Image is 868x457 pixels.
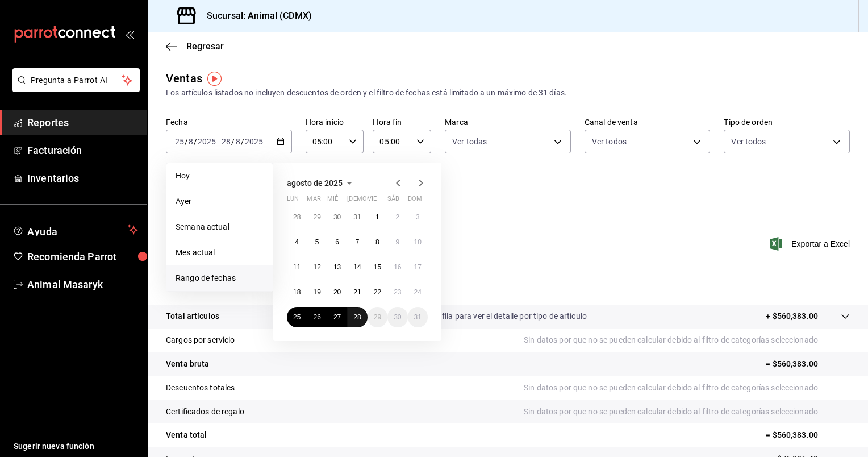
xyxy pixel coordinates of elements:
[176,170,264,182] span: Hoy
[293,263,301,271] abbr: 11 de agosto de 2025
[313,288,320,296] abbr: 19 de agosto de 2025
[347,257,367,277] button: 14 de agosto de 2025
[387,232,407,252] button: 9 de agosto de 2025
[347,195,414,207] abbr: jueves
[327,307,347,327] button: 27 de agosto de 2025
[374,263,381,271] abbr: 15 de agosto de 2025
[293,313,301,321] abbr: 25 de agosto de 2025
[307,282,327,302] button: 19 de agosto de 2025
[347,232,367,252] button: 7 de agosto de 2025
[27,143,138,158] span: Facturación
[166,87,850,99] div: Los artículos listados no incluyen descuentos de orden y el filtro de fechas está limitado a un m...
[176,196,264,207] span: Ayer
[335,238,339,246] abbr: 6 de agosto de 2025
[368,195,377,207] abbr: viernes
[287,176,356,190] button: agosto de 2025
[287,178,343,188] span: agosto de 2025
[333,263,341,271] abbr: 13 de agosto de 2025
[368,257,387,277] button: 15 de agosto de 2025
[27,115,138,130] span: Reportes
[408,232,428,252] button: 10 de agosto de 2025
[197,137,216,146] input: ----
[387,207,407,227] button: 2 de agosto de 2025
[408,195,422,207] abbr: domingo
[374,288,381,296] abbr: 22 de agosto de 2025
[27,171,138,186] span: Inventarios
[347,282,367,302] button: 21 de agosto de 2025
[353,263,361,271] abbr: 14 de agosto de 2025
[327,257,347,277] button: 13 de agosto de 2025
[327,195,338,207] abbr: miércoles
[307,232,327,252] button: 5 de agosto de 2025
[31,74,122,86] span: Pregunta a Parrot AI
[287,195,299,207] abbr: lunes
[408,307,428,327] button: 31 de agosto de 2025
[731,136,766,147] span: Ver todos
[176,272,264,284] span: Rango de fechas
[295,238,299,246] abbr: 4 de agosto de 2025
[375,238,379,246] abbr: 8 de agosto de 2025
[408,207,428,227] button: 3 de agosto de 2025
[188,137,194,146] input: --
[416,213,420,221] abbr: 3 de agosto de 2025
[12,68,140,92] button: Pregunta a Parrot AI
[327,282,347,302] button: 20 de agosto de 2025
[293,288,301,296] abbr: 18 de agosto de 2025
[307,307,327,327] button: 26 de agosto de 2025
[408,282,428,302] button: 24 de agosto de 2025
[408,257,428,277] button: 17 de agosto de 2025
[313,313,320,321] abbr: 26 de agosto de 2025
[207,72,222,86] img: Tooltip marker
[333,213,341,221] abbr: 30 de julio de 2025
[231,137,235,146] span: /
[313,263,320,271] abbr: 12 de agosto de 2025
[218,137,220,146] span: -
[287,232,307,252] button: 4 de agosto de 2025
[306,118,364,126] label: Hora inicio
[766,358,850,370] p: = $560,383.00
[585,118,711,126] label: Canal de venta
[125,30,134,39] button: open_drawer_menu
[414,313,422,321] abbr: 31 de agosto de 2025
[327,207,347,227] button: 30 de julio de 2025
[287,307,307,327] button: 25 de agosto de 2025
[166,277,850,291] p: Resumen
[307,257,327,277] button: 12 de agosto de 2025
[356,238,360,246] abbr: 7 de agosto de 2025
[287,282,307,302] button: 18 de agosto de 2025
[166,358,209,370] p: Venta bruta
[353,288,361,296] abbr: 21 de agosto de 2025
[394,263,401,271] abbr: 16 de agosto de 2025
[186,41,224,52] span: Regresar
[241,137,244,146] span: /
[8,82,140,94] a: Pregunta a Parrot AI
[235,137,241,146] input: --
[375,213,379,221] abbr: 1 de agosto de 2025
[287,207,307,227] button: 28 de julio de 2025
[724,118,850,126] label: Tipo de orden
[166,118,292,126] label: Fecha
[445,118,571,126] label: Marca
[174,137,185,146] input: --
[27,249,138,264] span: Recomienda Parrot
[315,238,319,246] abbr: 5 de agosto de 2025
[368,307,387,327] button: 29 de agosto de 2025
[394,313,401,321] abbr: 30 de agosto de 2025
[221,137,231,146] input: --
[772,237,850,251] span: Exportar a Excel
[387,257,407,277] button: 16 de agosto de 2025
[353,213,361,221] abbr: 31 de julio de 2025
[387,195,399,207] abbr: sábado
[198,9,312,23] h3: Sucursal: Animal (CDMX)
[414,263,422,271] abbr: 17 de agosto de 2025
[176,247,264,259] span: Mes actual
[387,307,407,327] button: 30 de agosto de 2025
[347,207,367,227] button: 31 de julio de 2025
[347,307,367,327] button: 28 de agosto de 2025
[387,282,407,302] button: 23 de agosto de 2025
[452,136,487,147] span: Ver todas
[592,136,627,147] span: Ver todos
[524,406,850,418] p: Sin datos por que no se pueden calcular debido al filtro de categorías seleccionado
[333,313,341,321] abbr: 27 de agosto de 2025
[333,288,341,296] abbr: 20 de agosto de 2025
